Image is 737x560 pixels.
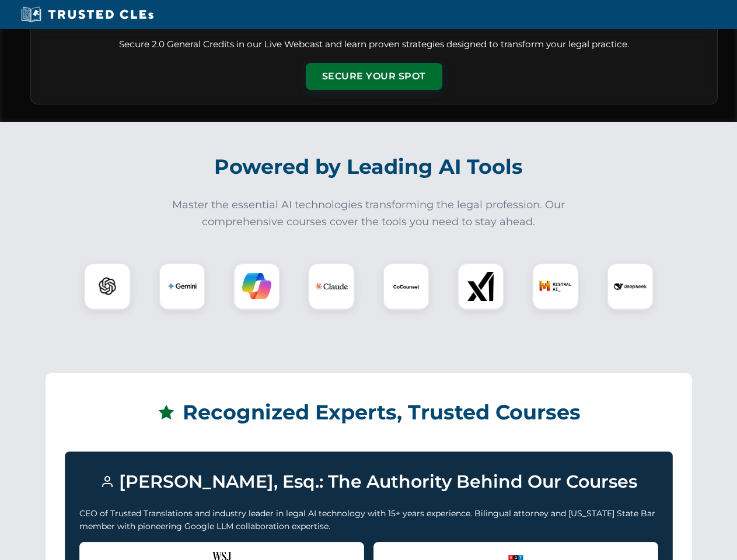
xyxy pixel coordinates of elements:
p: CEO of Trusted Translations and industry leader in legal AI technology with 15+ years experience.... [79,507,658,533]
img: Copilot Logo [242,272,271,301]
img: Mistral AI Logo [539,270,572,303]
div: CoCounsel [383,263,429,310]
div: xAI [457,263,504,310]
div: Claude [308,263,355,310]
img: Gemini Logo [167,272,197,301]
div: Mistral AI [532,263,579,310]
img: CoCounsel Logo [392,272,421,301]
div: DeepSeek [607,263,654,310]
h2: Powered by Leading AI Tools [46,146,692,187]
h2: Recognized Experts, Trusted Courses [65,392,673,433]
div: ChatGPT [84,263,131,310]
img: Claude Logo [315,270,348,303]
p: Master the essential AI technologies transforming the legal profession. Our comprehensive courses... [165,197,573,230]
h3: [PERSON_NAME], Esq.: The Authority Behind Our Courses [79,466,658,498]
img: Trusted CLEs [18,6,157,23]
div: Copilot [233,263,280,310]
div: Gemini [159,263,205,310]
img: xAI Logo [466,272,495,301]
p: Secure 2.0 General Credits in our Live Webcast and learn proven strategies designed to transform ... [45,38,703,51]
button: Secure Your Spot [306,63,442,90]
img: DeepSeek Logo [614,270,647,303]
img: ChatGPT Logo [90,269,124,303]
